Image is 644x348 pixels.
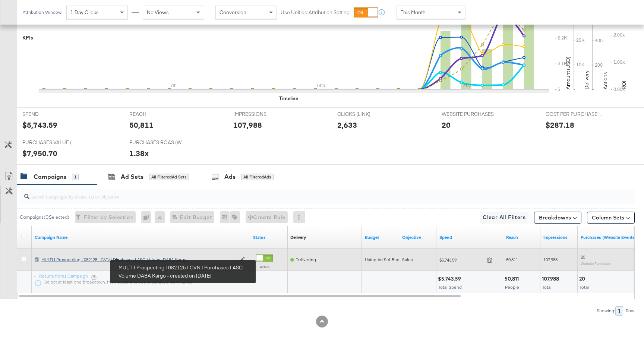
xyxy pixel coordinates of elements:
[587,212,635,224] button: Column Sets
[442,111,498,118] span: WEBSITE PURCHASES
[543,257,558,262] span: 107,988
[579,275,587,282] div: 20
[279,95,298,102] div: Timeline
[546,111,602,118] span: COST PER PURCHASE (WEBSITE EVENTS)
[505,275,521,282] div: 50,811
[22,34,33,41] div: KPIs
[583,70,590,89] text: Delivery
[505,284,519,290] span: People
[29,186,579,201] input: Search Campaigns by Name, ID or Objective
[72,174,79,180] div: 1
[22,120,57,130] div: $5,743.59
[534,212,581,224] button: Breakdowns
[121,173,143,181] div: Ad Sets
[615,306,623,316] div: 1
[565,57,571,89] text: Amount (USD)
[602,72,609,89] text: Actions
[365,234,396,240] a: The maximum amount you're willing to spend on your ads, on average each day or over the lifetime ...
[290,234,306,240] div: Delivery
[256,265,273,269] label: Active
[621,80,627,89] text: ROI
[281,9,351,16] label: Use Unified Attribution Setting:
[365,257,406,263] div: Using Ad Set Budget
[580,284,589,290] span: Total
[20,214,69,221] div: Campaigns ( 0 Selected)
[402,257,413,262] span: Sales
[480,212,528,224] button: Clear All Filters
[483,213,525,222] span: Clear All Filters
[337,111,393,118] span: CLICKS (LINK)
[546,120,574,130] div: $287.18
[35,234,247,240] a: Your campaign name.
[129,111,185,118] span: REACH
[290,234,306,240] a: Reflects the ability of your Ad Campaign to achieve delivery based on ad states, schedule and bud...
[22,139,78,146] span: PURCHASES VALUE (WEBSITE EVENTS)
[401,9,426,16] span: This Month
[241,174,274,180] div: All Filtered Ads
[233,120,262,130] div: 107,988
[581,261,611,266] sub: Website Purchases
[141,211,155,223] div: 0
[233,111,289,118] span: IMPRESSIONS
[438,284,462,290] span: Total Spend
[596,308,615,313] div: Showing:
[34,173,66,181] div: Campaigns
[506,234,537,240] a: The number of people your ad was served to.
[147,9,169,16] span: No Views
[506,257,518,262] span: 50,811
[253,234,284,240] a: Shows the current state of your Ad Campaign.
[439,257,484,263] span: $5,743.59
[543,234,575,240] a: The number of times your ad was served. On mobile apps an ad is counted as served the first time ...
[41,257,236,263] div: MULTI | Prospecting | 082125 | CVN | Purchases | ASC Volume DABA Kargo
[581,254,585,260] span: 20
[22,111,78,118] span: SPEND
[439,234,500,240] a: The total amount spent to date.
[442,120,451,130] div: 20
[129,120,154,130] div: 50,811
[22,10,63,15] div: Attribution Window:
[129,148,149,159] div: 1.38x
[296,257,316,262] span: Delivering
[22,148,57,159] div: $7,950.70
[625,308,635,313] div: Row
[224,173,236,181] div: Ads
[337,120,357,130] div: 2,633
[438,275,463,282] div: $5,743.59
[41,257,236,263] a: MULTI | Prospecting | 082125 | CVN | Purchases | ASC Volume DABA Kargo
[129,139,185,146] span: PURCHASES ROAS (WEBSITE EVENTS)
[542,284,552,290] span: Total
[542,275,561,282] div: 107,988
[149,174,189,180] div: All Filtered Ad Sets
[220,9,246,16] span: Conversion
[70,9,99,16] span: 1 Day Clicks
[402,234,433,240] a: Your campaign's objective.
